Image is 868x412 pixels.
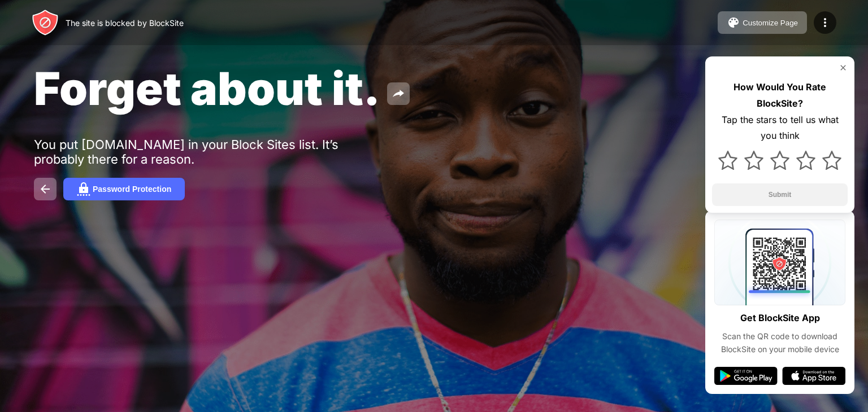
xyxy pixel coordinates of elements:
[66,18,184,28] div: The site is blocked by BlockSite
[839,63,848,72] img: rate-us-close.svg
[712,183,848,206] button: Submit
[718,11,807,34] button: Customize Page
[34,137,383,166] div: You put [DOMAIN_NAME] in your Block Sites list. It’s probably there for a reason.
[93,185,171,194] div: Password Protection
[714,330,845,356] div: Scan the QR code to download BlockSite on your mobile device
[63,178,185,200] button: Password Protection
[712,112,848,144] div: Tap the stars to tell us what you think
[38,182,52,196] img: back.svg
[727,16,740,29] img: pallet.svg
[718,151,737,170] img: star.svg
[796,151,815,170] img: star.svg
[782,367,845,385] img: app-store.svg
[744,151,763,170] img: star.svg
[740,310,820,326] div: Get BlockSite App
[822,151,841,170] img: star.svg
[712,79,848,112] div: How Would You Rate BlockSite?
[818,16,832,29] img: menu-icon.svg
[34,61,380,116] span: Forget about it.
[743,19,798,27] div: Customize Page
[32,9,59,36] img: header-logo.svg
[714,220,845,305] img: qrcode.svg
[77,182,90,196] img: password.svg
[770,151,789,170] img: star.svg
[714,367,778,385] img: google-play.svg
[392,87,405,100] img: share.svg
